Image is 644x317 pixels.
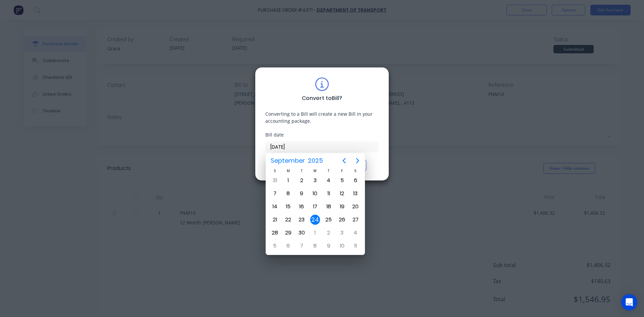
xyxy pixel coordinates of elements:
[351,228,361,238] div: Saturday, October 4, 2025
[270,228,280,238] div: Sunday, September 28, 2025
[351,202,361,212] div: Saturday, September 20, 2025
[337,215,347,225] div: Friday, September 26, 2025
[297,241,307,251] div: Tuesday, October 7, 2025
[310,175,320,186] div: Wednesday, September 3, 2025
[295,168,308,174] div: T
[324,175,334,186] div: Thursday, September 4, 2025
[281,168,295,174] div: M
[270,215,280,225] div: Sunday, September 21, 2025
[265,131,379,138] div: Bill date
[310,189,320,199] div: Wednesday, September 10, 2025
[269,155,306,167] span: September
[351,154,364,167] button: Next page
[310,202,320,212] div: Wednesday, September 17, 2025
[265,110,379,124] div: Converting to a Bill will create a new Bill in your accounting package.
[324,215,334,225] div: Thursday, September 25, 2025
[270,175,280,186] div: Sunday, August 31, 2025
[351,241,361,251] div: Saturday, October 11, 2025
[306,155,324,167] span: 2025
[337,202,347,212] div: Friday, September 19, 2025
[322,168,335,174] div: T
[349,168,362,174] div: S
[270,202,280,212] div: Sunday, September 14, 2025
[283,202,293,212] div: Monday, September 15, 2025
[283,175,293,186] div: Monday, September 1, 2025
[297,202,307,212] div: Tuesday, September 16, 2025
[337,241,347,251] div: Friday, October 10, 2025
[302,94,342,102] div: Convert to Bill ?
[283,228,293,238] div: Monday, September 29, 2025
[270,189,280,199] div: Sunday, September 7, 2025
[283,241,293,251] div: Monday, October 6, 2025
[297,189,307,199] div: Tuesday, September 9, 2025
[621,294,637,310] div: Open Intercom Messenger
[351,175,361,186] div: Saturday, September 6, 2025
[351,215,361,225] div: Saturday, September 27, 2025
[310,228,320,238] div: Wednesday, October 1, 2025
[283,215,293,225] div: Monday, September 22, 2025
[297,228,307,238] div: Tuesday, September 30, 2025
[335,168,349,174] div: F
[351,189,361,199] div: Saturday, September 13, 2025
[337,228,347,238] div: Friday, October 3, 2025
[324,241,334,251] div: Thursday, October 9, 2025
[270,241,280,251] div: Sunday, October 5, 2025
[297,215,307,225] div: Tuesday, September 23, 2025
[337,175,347,186] div: Friday, September 5, 2025
[283,189,293,199] div: Monday, September 8, 2025
[266,155,327,167] button: September2025
[337,189,347,199] div: Friday, September 12, 2025
[297,175,307,186] div: Tuesday, September 2, 2025
[324,189,334,199] div: Thursday, September 11, 2025
[310,241,320,251] div: Wednesday, October 8, 2025
[324,202,334,212] div: Thursday, September 18, 2025
[308,168,322,174] div: W
[324,228,334,238] div: Thursday, October 2, 2025
[337,154,351,167] button: Previous page
[310,215,320,225] div: Today, Wednesday, September 24, 2025
[268,168,281,174] div: S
